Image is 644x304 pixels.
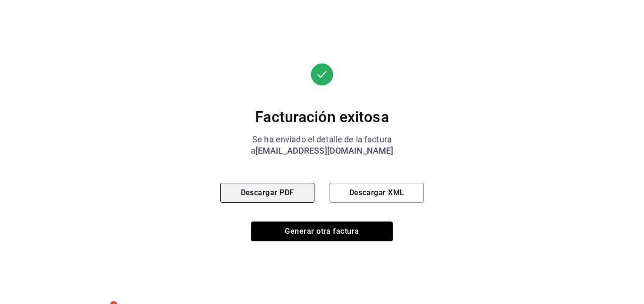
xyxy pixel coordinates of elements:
[330,183,424,203] button: Descargar XML
[220,183,314,203] button: Descargar PDF
[220,145,424,156] div: a
[220,134,424,145] div: Se ha enviado el detalle de la factura
[251,222,393,241] button: Generar otra factura
[256,146,394,156] span: [EMAIL_ADDRESS][DOMAIN_NAME]
[220,107,424,126] div: Facturación exitosa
